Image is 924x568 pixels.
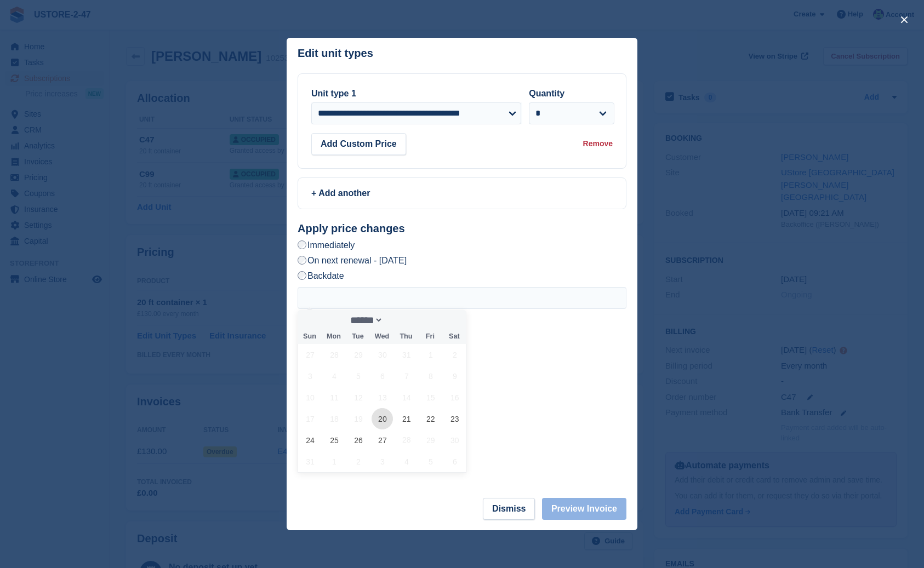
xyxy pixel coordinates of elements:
[347,451,369,472] span: September 2, 2025
[347,365,369,387] span: August 5, 2025
[372,408,393,429] span: August 20, 2025
[298,177,626,209] a: + Add another
[529,89,564,98] label: Quantity
[396,387,417,408] span: August 14, 2025
[323,344,345,365] span: July 28, 2025
[311,133,406,155] button: Add Custom Price
[346,314,383,326] select: Month
[298,270,344,282] label: Backdate
[444,344,465,365] span: August 2, 2025
[311,89,356,98] label: Unit type 1
[298,333,322,340] span: Sun
[420,365,441,387] span: August 8, 2025
[298,47,373,60] p: Edit unit types
[396,408,417,429] span: August 21, 2025
[346,333,370,340] span: Tue
[420,408,441,429] span: August 22, 2025
[583,138,613,150] div: Remove
[542,498,626,520] button: Preview Invoice
[347,408,369,429] span: August 19, 2025
[418,333,442,340] span: Fri
[347,429,369,451] span: August 26, 2025
[372,365,393,387] span: August 6, 2025
[483,498,535,520] button: Dismiss
[420,451,441,472] span: September 5, 2025
[372,344,393,365] span: July 30, 2025
[299,408,321,429] span: August 17, 2025
[323,408,345,429] span: August 18, 2025
[396,344,417,365] span: July 31, 2025
[298,256,306,265] input: On next renewal - [DATE]
[299,344,321,365] span: July 27, 2025
[896,11,913,28] button: close
[311,187,613,200] div: + Add another
[322,333,346,340] span: Mon
[298,271,306,280] input: Backdate
[394,333,418,340] span: Thu
[347,387,369,408] span: August 12, 2025
[444,429,465,451] span: August 30, 2025
[299,387,321,408] span: August 10, 2025
[298,222,405,234] strong: Apply price changes
[444,387,465,408] span: August 16, 2025
[299,451,321,472] span: August 31, 2025
[396,451,417,472] span: September 4, 2025
[323,365,345,387] span: August 4, 2025
[372,451,393,472] span: September 3, 2025
[444,408,465,429] span: August 23, 2025
[442,333,466,340] span: Sat
[372,429,393,451] span: August 27, 2025
[420,387,441,408] span: August 15, 2025
[370,333,394,340] span: Wed
[323,387,345,408] span: August 11, 2025
[444,365,465,387] span: August 9, 2025
[396,429,417,451] span: August 28, 2025
[299,365,321,387] span: August 3, 2025
[420,344,441,365] span: August 1, 2025
[298,240,306,249] input: Immediately
[323,451,345,472] span: September 1, 2025
[323,429,345,451] span: August 25, 2025
[420,429,441,451] span: August 29, 2025
[372,387,393,408] span: August 13, 2025
[396,365,417,387] span: August 7, 2025
[298,239,355,251] label: Immediately
[444,451,465,472] span: September 6, 2025
[347,344,369,365] span: July 29, 2025
[299,429,321,451] span: August 24, 2025
[298,255,407,266] label: On next renewal - [DATE]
